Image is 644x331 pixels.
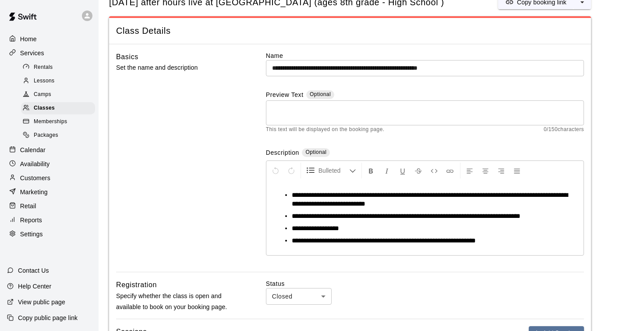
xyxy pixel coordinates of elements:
span: This text will be displayed on the booking page. [266,125,385,134]
a: Packages [21,129,99,142]
div: Camps [21,89,95,101]
a: Marketing [7,185,92,199]
span: Memberships [34,117,67,126]
button: Justify Align [510,163,524,178]
p: Settings [20,230,43,238]
p: Marketing [20,188,48,196]
button: Format Underline [395,163,410,178]
a: Retail [7,199,92,213]
button: Format Bold [364,163,379,178]
span: Lessons [34,77,55,85]
span: Bulleted List [318,166,349,175]
button: Right Align [494,163,509,178]
h6: Registration [116,279,157,291]
span: Camps [34,90,51,99]
p: Reports [20,216,42,224]
div: Rentals [21,61,95,74]
span: Class Details [116,25,584,37]
label: Preview Text [266,90,304,100]
button: Insert Code [427,163,442,178]
div: Packages [21,129,95,142]
p: Services [20,49,44,57]
p: Help Center [18,282,51,291]
h6: Basics [116,51,138,63]
div: Lessons [21,75,95,87]
a: Availability [7,157,92,171]
span: Classes [34,104,55,113]
p: View public page [18,298,65,306]
p: Copy public page link [18,313,78,322]
button: Undo [268,163,283,178]
button: Insert Link [442,163,457,178]
span: Optional [310,91,331,97]
a: Classes [21,102,99,115]
p: Retail [20,202,36,210]
a: Calendar [7,143,92,157]
div: Closed [266,288,332,304]
span: Packages [34,131,58,140]
p: Specify whether the class is open and available to book on your booking page. [116,291,238,313]
div: Classes [21,102,95,114]
a: Camps [21,88,99,102]
button: Redo [284,163,299,178]
a: Rentals [21,61,99,74]
button: Format Strikethrough [411,163,426,178]
p: Set the name and description [116,62,238,73]
p: Customers [20,174,50,182]
a: Home [7,32,92,46]
label: Status [266,279,584,288]
a: Memberships [21,115,99,129]
p: Contact Us [18,266,49,275]
button: Format Italics [379,163,394,178]
a: Customers [7,171,92,185]
label: Name [266,51,584,60]
a: Reports [7,214,92,227]
button: Formatting Options [303,163,360,178]
p: Calendar [20,146,46,154]
p: Availability [20,160,50,168]
p: Home [20,35,37,43]
label: Description [266,148,299,158]
a: Services [7,46,92,60]
a: Settings [7,228,92,241]
span: 0 / 150 characters [544,125,584,134]
span: Optional [305,149,326,155]
div: Memberships [21,116,95,128]
button: Left Align [462,163,477,178]
a: Lessons [21,74,99,88]
span: Rentals [34,63,53,72]
button: Center Align [478,163,493,178]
